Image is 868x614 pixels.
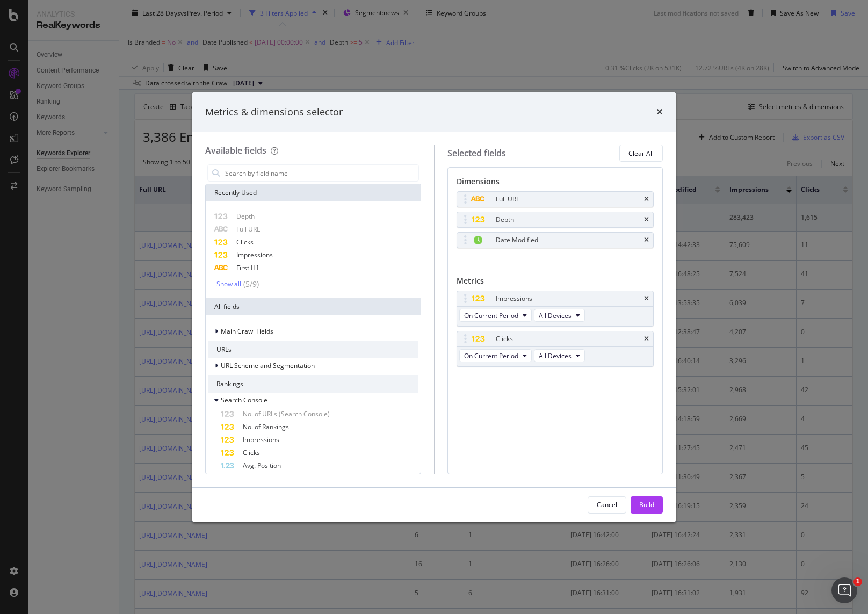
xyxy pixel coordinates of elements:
div: Metrics & dimensions selector [205,105,343,119]
div: times [644,336,649,342]
span: Search Console [221,395,267,404]
button: On Current Period [459,309,532,322]
div: Clear All [628,149,654,158]
button: Cancel [588,496,626,514]
span: Clicks [243,448,260,457]
input: Search by field name [224,165,418,181]
div: times [644,295,649,302]
div: modal [192,92,676,522]
iframe: Intercom live chat [831,577,857,603]
div: Full URL [496,194,519,205]
span: URL Scheme and Segmentation [221,361,315,370]
div: Clicks [496,334,513,344]
div: Depthtimes [457,212,654,228]
div: Build [639,500,654,509]
div: Date Modified [496,235,538,245]
div: times [656,105,663,119]
div: Depth [496,214,514,225]
span: First H1 [236,263,259,272]
div: Metrics [457,276,654,291]
span: Full URL [236,225,260,234]
span: Clicks [236,237,254,247]
span: Main Crawl Fields [221,327,273,336]
button: All Devices [534,309,585,322]
div: Show all [216,280,241,288]
span: Depth [236,212,255,221]
div: Recently Used [206,184,421,201]
button: All Devices [534,349,585,362]
button: Clear All [619,145,663,162]
div: ImpressionstimesOn Current PeriodAll Devices [457,291,654,327]
span: On Current Period [464,351,518,360]
span: Avg. Position [243,461,281,470]
span: No. of Rankings [243,422,289,431]
div: Available fields [205,145,266,156]
div: times [644,196,649,203]
span: All Devices [539,351,572,360]
div: Rankings [208,375,418,393]
div: ( 5 / 9 ) [241,279,259,290]
div: times [644,216,649,223]
div: Date Modifiedtimes [457,232,654,248]
span: No. of URLs (Search Console) [243,409,330,418]
div: URLs [208,341,418,358]
div: Cancel [597,500,617,509]
span: Impressions [243,435,279,444]
span: Impressions [236,250,273,259]
div: Dimensions [457,176,654,191]
div: Selected fields [447,147,506,160]
div: times [644,237,649,243]
span: On Current Period [464,311,518,320]
span: 1 [853,577,862,586]
div: All fields [206,298,421,315]
div: Full URLtimes [457,191,654,207]
div: Impressions [496,293,532,304]
button: Build [631,496,663,514]
div: ClickstimesOn Current PeriodAll Devices [457,331,654,367]
button: On Current Period [459,349,532,362]
span: All Devices [539,311,572,320]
